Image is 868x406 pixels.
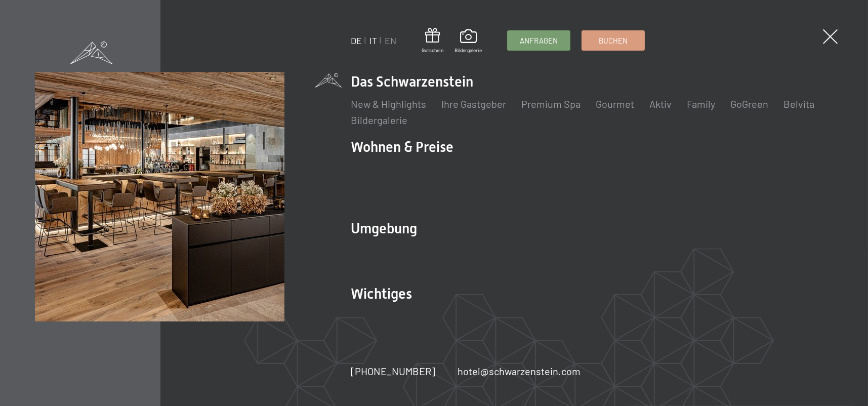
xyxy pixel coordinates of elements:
a: Belvita [783,98,814,110]
a: [PHONE_NUMBER] [351,364,435,378]
a: Premium Spa [521,98,581,110]
a: hotel@schwarzenstein.com [458,364,581,378]
a: Ihre Gastgeber [441,98,506,110]
a: Gutschein [422,28,443,54]
span: Anfragen [520,35,558,46]
span: [PHONE_NUMBER] [351,365,435,377]
span: Bildergalerie [454,47,482,54]
a: EN [385,35,396,46]
a: GoGreen [730,98,768,110]
a: DE [351,35,362,46]
a: Aktiv [649,98,672,110]
a: Buchen [582,31,644,50]
a: IT [369,35,377,46]
span: Buchen [599,35,628,46]
a: Bildergalerie [454,29,482,54]
a: New & Highlights [351,98,426,110]
a: Bildergalerie [351,114,407,126]
a: Anfragen [508,31,570,50]
span: Gutschein [422,47,443,54]
a: Family [687,98,715,110]
a: Gourmet [596,98,634,110]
